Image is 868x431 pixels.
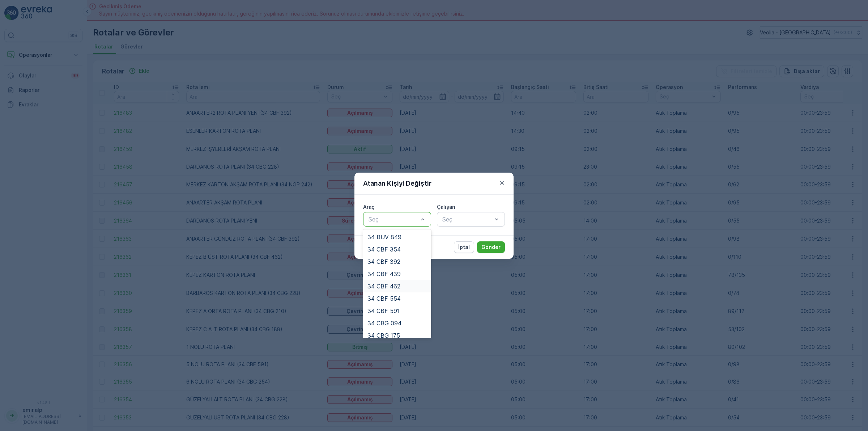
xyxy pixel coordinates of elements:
[367,271,401,277] span: 34 CBF 439
[367,320,401,326] span: 34 CBG 094
[367,246,401,253] span: 34 CBF 354
[458,244,470,251] p: İptal
[369,215,418,224] p: Seç
[367,332,400,339] span: 34 CBG 175
[454,241,474,253] button: İptal
[363,204,374,210] label: Araç
[477,241,505,253] button: Gönder
[367,295,401,302] span: 34 CBF 554
[437,204,455,210] label: Çalışan
[363,178,431,189] p: Atanan Kişiyi Değiştir
[367,308,400,314] span: 34 CBF 591
[367,234,401,240] span: 34 BUV 849
[367,258,400,265] span: 34 CBF 392
[367,283,400,290] span: 34 CBF 462
[442,215,492,224] p: Seç
[481,244,501,251] p: Gönder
